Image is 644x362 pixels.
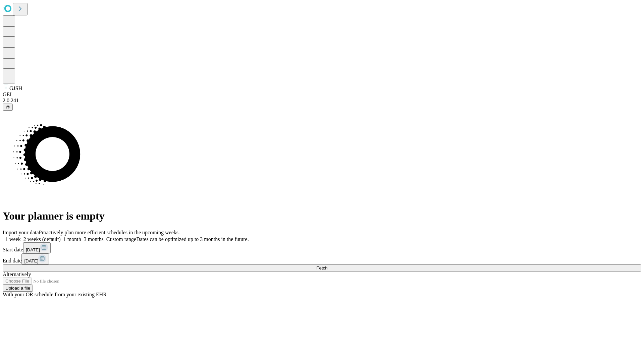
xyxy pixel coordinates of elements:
div: Start date [3,242,641,253]
button: [DATE] [21,253,49,264]
div: 2.0.241 [3,98,641,104]
span: @ [5,105,10,110]
span: Alternatively [3,271,31,277]
div: GEI [3,92,641,98]
span: [DATE] [24,258,38,263]
button: [DATE] [23,242,51,253]
button: Upload a file [3,285,33,292]
span: Custom range [106,236,136,242]
button: Fetch [3,264,641,271]
div: End date [3,253,641,264]
span: 2 weeks (default) [23,236,61,242]
span: 3 months [84,236,104,242]
button: @ [3,104,13,111]
span: 1 month [63,236,81,242]
span: Dates can be optimized up to 3 months in the future. [136,236,249,242]
span: GJSH [9,85,22,91]
span: Fetch [316,265,327,270]
h1: Your planner is empty [3,210,641,222]
span: 1 week [5,236,21,242]
span: With your OR schedule from your existing EHR [3,292,107,297]
span: Proactively plan more efficient schedules in the upcoming weeks. [39,230,180,235]
span: Import your data [3,230,39,235]
span: [DATE] [26,247,40,252]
